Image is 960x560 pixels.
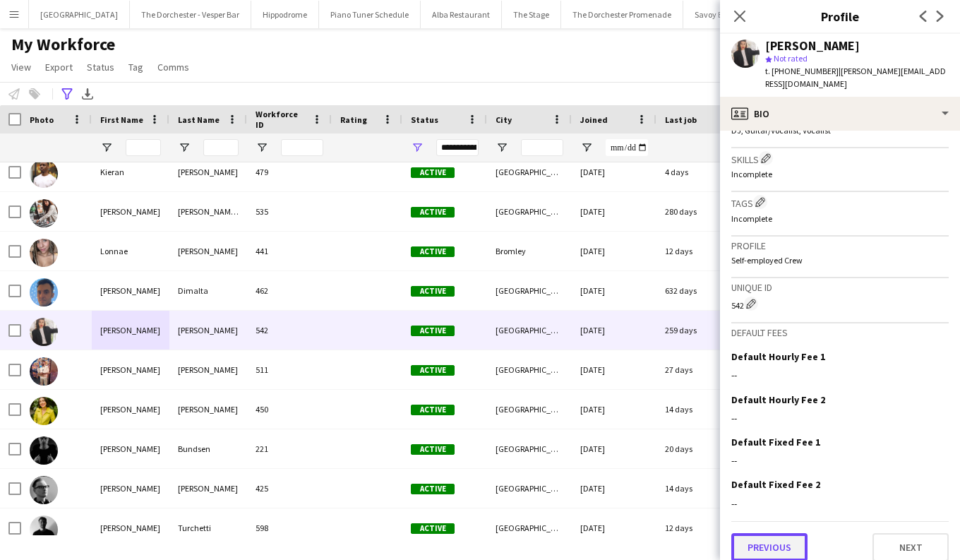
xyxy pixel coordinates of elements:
div: [PERSON_NAME] [169,469,247,508]
input: Workforce ID Filter Input [281,139,323,156]
h3: Default Hourly Fee 1 [731,350,825,363]
span: | [PERSON_NAME][EMAIL_ADDRESS][DOMAIN_NAME] [765,66,946,89]
span: Status [411,114,438,125]
app-action-btn: Advanced filters [59,85,76,102]
div: [DATE] [572,469,656,508]
div: [PERSON_NAME] [92,192,169,231]
h3: Profile [720,7,960,25]
span: Active [411,286,455,297]
a: View [6,58,37,76]
span: Joined [580,114,608,125]
div: [PERSON_NAME] [92,429,169,468]
span: View [11,61,31,73]
div: Bio [720,97,960,131]
div: [DATE] [572,192,656,231]
button: Open Filter Menu [580,141,593,154]
div: -- [731,454,949,467]
div: 462 [247,271,332,310]
div: [PERSON_NAME] [169,390,247,429]
div: 535 [247,192,332,231]
p: Self-employed Crew [731,255,949,266]
img: Matthew Hayman [30,476,58,504]
div: [PERSON_NAME] [92,390,169,429]
h3: Skills [731,151,949,166]
img: Leticia Garcia-Valdecasas Ceron [30,199,58,227]
div: 14 days [656,390,741,429]
span: Active [411,167,455,178]
span: Active [411,523,455,534]
div: [GEOGRAPHIC_DATA] [487,390,572,429]
div: Turchetti [169,508,247,547]
div: -- [731,497,949,510]
div: [GEOGRAPHIC_DATA] [487,350,572,389]
button: The Stage [502,1,561,28]
span: Active [411,444,455,455]
h3: Unique ID [731,281,949,294]
input: City Filter Input [521,139,563,156]
div: 511 [247,350,332,389]
div: [DATE] [572,232,656,270]
div: 632 days [656,271,741,310]
span: Photo [30,114,54,125]
a: Comms [152,58,195,76]
div: 12 days [656,232,741,270]
div: Bundsen [169,429,247,468]
h3: Default Hourly Fee 2 [731,393,825,406]
button: Piano Tuner Schedule [319,1,421,28]
button: Open Filter Menu [496,141,508,154]
span: Active [411,365,455,376]
span: t. [PHONE_NUMBER] [765,66,839,76]
button: Alba Restaurant [421,1,502,28]
div: [PERSON_NAME] [PERSON_NAME] [169,192,247,231]
img: Marcus Joseph [30,357,58,386]
div: [DATE] [572,390,656,429]
div: [GEOGRAPHIC_DATA] [487,192,572,231]
div: [PERSON_NAME] [169,232,247,270]
div: 542 [731,297,949,311]
span: City [496,114,512,125]
span: Active [411,246,455,257]
img: Maria Hanlon [30,397,58,425]
div: [DATE] [572,271,656,310]
div: [PERSON_NAME] [92,311,169,350]
div: [PERSON_NAME] [169,153,247,191]
a: Tag [123,58,149,76]
p: Incomplete [731,169,949,179]
div: Bromley [487,232,572,270]
span: Not rated [774,53,808,64]
div: Dimalta [169,271,247,310]
button: [GEOGRAPHIC_DATA] [29,1,130,28]
span: My Workforce [11,34,115,55]
div: 14 days [656,469,741,508]
div: [DATE] [572,153,656,191]
div: 441 [247,232,332,270]
div: [DATE] [572,429,656,468]
button: Open Filter Menu [256,141,268,154]
div: [PERSON_NAME] [169,311,247,350]
span: DJ, Guitar/Vocalist, Vocalist [731,125,831,136]
img: Lucy Harrower [30,318,58,346]
button: Savoy Beaufort Bar [683,1,775,28]
div: [DATE] [572,508,656,547]
div: 20 days [656,429,741,468]
span: Status [87,61,114,73]
a: Export [40,58,78,76]
span: Tag [128,61,143,73]
div: 221 [247,429,332,468]
span: Comms [157,61,189,73]
div: [GEOGRAPHIC_DATA] [487,271,572,310]
div: [GEOGRAPHIC_DATA] [487,153,572,191]
span: Active [411,207,455,218]
div: [GEOGRAPHIC_DATA] [487,508,572,547]
div: [GEOGRAPHIC_DATA] [487,469,572,508]
input: First Name Filter Input [126,139,161,156]
img: Kieran Wright- Wilson [30,160,58,188]
div: 280 days [656,192,741,231]
span: Export [45,61,73,73]
div: [GEOGRAPHIC_DATA] [487,429,572,468]
div: Kieran [92,153,169,191]
div: [PERSON_NAME] [92,350,169,389]
div: 12 days [656,508,741,547]
a: Status [81,58,120,76]
div: [GEOGRAPHIC_DATA] [487,311,572,350]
